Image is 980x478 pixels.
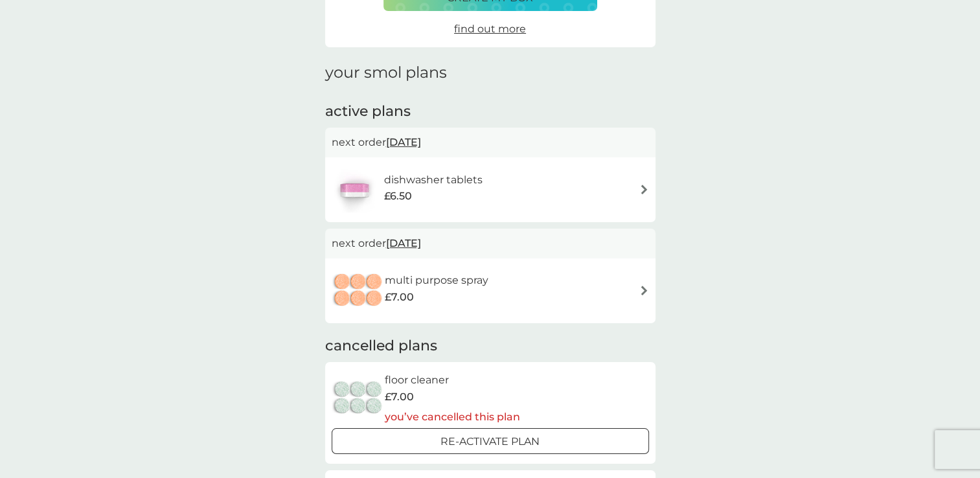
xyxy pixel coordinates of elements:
span: £6.50 [384,188,412,205]
h6: multi purpose spray [385,272,488,289]
span: find out more [454,23,526,35]
span: £7.00 [385,389,414,405]
img: floor cleaner [332,376,385,421]
p: you’ve cancelled this plan [385,409,520,426]
span: [DATE] [386,231,421,256]
h2: active plans [325,102,655,122]
img: dishwasher tablets [332,167,377,212]
h2: cancelled plans [325,336,655,356]
img: arrow right [639,185,649,194]
h1: your smol plans [325,63,655,82]
a: find out more [454,21,526,38]
p: next order [332,235,649,252]
p: next order [332,134,649,151]
span: [DATE] [386,130,421,155]
h6: dishwasher tablets [384,172,483,188]
h6: floor cleaner [385,372,520,389]
button: Re-activate Plan [332,428,649,454]
span: £7.00 [385,289,414,306]
p: Re-activate Plan [440,433,540,450]
img: arrow right [639,286,649,295]
img: multi purpose spray [332,268,385,313]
